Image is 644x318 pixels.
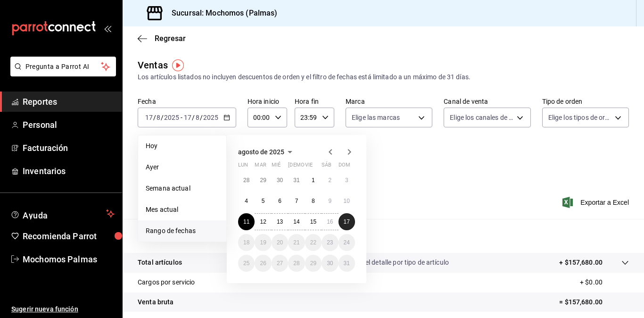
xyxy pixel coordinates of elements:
[327,239,333,246] abbr: 23 de agosto de 2025
[200,114,203,121] span: /
[310,260,316,267] abbr: 29 de agosto de 2025
[238,146,296,158] button: agosto de 2025
[238,162,248,172] abbr: lunes
[305,234,322,251] button: 22 de agosto de 2025
[288,172,305,189] button: 31 de julio de 2025
[327,260,333,267] abbr: 30 de agosto de 2025
[564,197,629,208] button: Exportar a Excel
[146,141,219,151] span: Hoy
[272,213,288,230] button: 13 de agosto de 2025
[344,260,350,267] abbr: 31 de agosto de 2025
[277,177,283,184] abbr: 30 de julio de 2025
[238,255,255,272] button: 25 de agosto de 2025
[255,192,271,209] button: 5 de agosto de 2025
[23,118,115,131] span: Personal
[322,172,338,189] button: 2 de agosto de 2025
[288,192,305,209] button: 7 de agosto de 2025
[138,34,186,43] button: Regresar
[293,239,299,246] abbr: 21 de agosto de 2025
[138,72,629,82] div: Los artículos listados no incluyen descuentos de orden y el filtro de fechas está limitado a un m...
[255,234,271,251] button: 19 de agosto de 2025
[23,253,115,266] span: Mochomos Palmas
[255,162,266,172] abbr: martes
[310,218,316,225] abbr: 15 de agosto de 2025
[243,218,249,225] abbr: 11 de agosto de 2025
[305,172,322,189] button: 1 de agosto de 2025
[288,213,305,230] button: 14 de agosto de 2025
[10,57,116,76] button: Pregunta a Parrot AI
[238,192,255,209] button: 4 de agosto de 2025
[238,234,255,251] button: 18 de agosto de 2025
[255,213,271,230] button: 12 de agosto de 2025
[312,177,315,184] abbr: 1 de agosto de 2025
[146,205,219,215] span: Mes actual
[164,8,278,19] h3: Sucursal: Mochomos (Palmas)
[548,113,611,122] span: Elige los tipos de orden
[181,114,182,121] span: -
[352,113,400,122] span: Elige las marcas
[277,218,283,225] abbr: 13 de agosto de 2025
[260,260,266,267] abbr: 26 de agosto de 2025
[192,114,195,121] span: /
[339,255,355,272] button: 31 de agosto de 2025
[164,114,180,121] input: ----
[255,255,271,272] button: 26 de agosto de 2025
[260,218,266,225] abbr: 12 de agosto de 2025
[156,114,161,121] input: --
[327,218,333,225] abbr: 16 de agosto de 2025
[248,98,287,105] label: Hora inicio
[138,277,195,287] p: Cargos por servicio
[183,114,192,121] input: --
[339,234,355,251] button: 24 de agosto de 2025
[272,162,281,172] abbr: miércoles
[345,177,348,184] abbr: 3 de agosto de 2025
[155,34,186,43] span: Regresar
[277,239,283,246] abbr: 20 de agosto de 2025
[23,95,115,108] span: Reportes
[272,255,288,272] button: 27 de agosto de 2025
[243,239,249,246] abbr: 18 de agosto de 2025
[542,98,629,105] label: Tipo de orden
[146,226,219,236] span: Rango de fechas
[339,172,355,189] button: 3 de agosto de 2025
[153,114,156,121] span: /
[344,218,350,225] abbr: 17 de agosto de 2025
[293,177,299,184] abbr: 31 de julio de 2025
[312,198,315,204] abbr: 8 de agosto de 2025
[172,59,184,71] button: Tooltip marker
[278,198,281,204] abbr: 6 de agosto de 2025
[238,172,255,189] button: 28 de julio de 2025
[293,260,299,267] abbr: 28 de agosto de 2025
[310,239,316,246] abbr: 22 de agosto de 2025
[7,68,116,78] a: Pregunta a Parrot AI
[328,177,331,184] abbr: 2 de agosto de 2025
[260,177,266,184] abbr: 29 de julio de 2025
[272,172,288,189] button: 30 de julio de 2025
[580,277,629,287] p: + $0.00
[25,62,101,72] span: Pregunta a Parrot AI
[11,304,115,314] span: Sugerir nueva función
[23,142,115,154] span: Facturación
[295,98,334,105] label: Hora fin
[559,258,603,268] p: + $157,680.00
[339,162,350,172] abbr: domingo
[161,114,164,121] span: /
[322,255,338,272] button: 30 de agosto de 2025
[288,234,305,251] button: 21 de agosto de 2025
[243,177,249,184] abbr: 28 de julio de 2025
[255,172,271,189] button: 29 de julio de 2025
[293,218,299,225] abbr: 14 de agosto de 2025
[295,198,298,204] abbr: 7 de agosto de 2025
[272,192,288,209] button: 6 de agosto de 2025
[322,192,338,209] button: 9 de agosto de 2025
[305,192,322,209] button: 8 de agosto de 2025
[245,198,248,204] abbr: 4 de agosto de 2025
[322,162,331,172] abbr: sábado
[322,213,338,230] button: 16 de agosto de 2025
[344,198,350,204] abbr: 10 de agosto de 2025
[146,162,219,172] span: Ayer
[450,113,513,122] span: Elige los canales de venta
[138,98,236,105] label: Fecha
[23,165,115,177] span: Inventarios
